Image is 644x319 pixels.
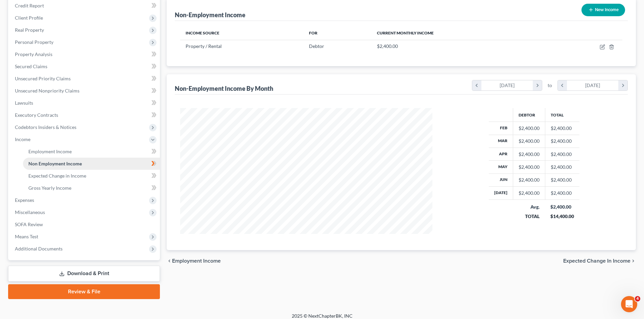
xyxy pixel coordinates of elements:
div: $2,400.00 [519,164,540,170]
span: Client Profile [15,15,43,21]
span: Property Analysis [15,51,52,57]
div: $2,400.00 [550,204,574,210]
td: $2,400.00 [545,122,579,135]
span: Expected Change in Income [563,258,630,264]
span: Debtor [309,43,324,49]
th: [DATE] [489,187,513,200]
div: $2,400.00 [519,138,540,144]
a: Property Analysis [9,48,160,60]
a: Secured Claims [9,60,160,73]
span: Means Test [15,234,38,239]
a: Expected Change in Income [23,170,160,182]
i: chevron_right [533,80,542,90]
span: Expected Change in Income [28,173,86,179]
div: TOTAL [518,213,540,220]
i: chevron_left [167,258,172,264]
i: chevron_right [630,258,636,264]
a: Lawsuits [9,97,160,109]
th: Jun [489,174,513,186]
td: $2,400.00 [545,161,579,174]
a: Gross Yearly Income [23,182,160,194]
div: $14,400.00 [550,213,574,220]
th: Total [545,108,579,122]
button: New Income [581,4,625,16]
span: Unsecured Nonpriority Claims [15,88,79,94]
span: Real Property [15,27,44,33]
td: $2,400.00 [545,174,579,186]
a: Unsecured Priority Claims [9,73,160,85]
div: [DATE] [567,80,619,90]
a: Non Employment Income [23,158,160,170]
span: Current Monthly Income [377,30,434,35]
a: Unsecured Nonpriority Claims [9,85,160,97]
span: Property / Rental [186,43,222,49]
th: Debtor [513,108,545,122]
div: Non-Employment Income [175,11,245,19]
i: chevron_right [618,80,627,90]
span: Lawsuits [15,100,33,106]
a: Executory Contracts [9,109,160,121]
span: Additional Documents [15,246,63,251]
div: Non-Employment Income By Month [175,84,273,92]
a: Employment Income [23,145,160,158]
span: Income [15,136,30,142]
a: Review & File [8,284,160,299]
span: Credit Report [15,3,44,8]
div: [DATE] [481,80,533,90]
td: $2,400.00 [545,148,579,160]
a: Download & Print [8,266,160,282]
div: $2,400.00 [519,125,540,132]
span: For [309,30,317,35]
span: Miscellaneous [15,209,45,215]
span: Unsecured Priority Claims [15,76,71,81]
td: $2,400.00 [545,187,579,200]
span: Executory Contracts [15,112,58,118]
button: Expected Change in Income chevron_right [563,258,636,264]
div: Avg. [518,204,540,210]
span: $2,400.00 [377,43,398,49]
div: $2,400.00 [519,190,540,196]
span: Employment Income [172,258,221,264]
span: Employment Income [28,149,72,154]
span: Codebtors Insiders & Notices [15,124,76,130]
span: SOFA Review [15,221,43,227]
iframe: Intercom live chat [621,296,637,312]
span: Income Source [186,30,219,35]
span: Gross Yearly Income [28,185,71,191]
div: $2,400.00 [519,151,540,158]
span: Personal Property [15,39,53,45]
th: Feb [489,122,513,135]
span: to [548,82,552,89]
th: Mar [489,135,513,148]
i: chevron_left [558,80,567,90]
td: $2,400.00 [545,135,579,148]
i: chevron_left [472,80,481,90]
span: Expenses [15,197,34,203]
span: 4 [635,296,640,301]
a: SOFA Review [9,218,160,231]
th: Apr [489,148,513,160]
span: Secured Claims [15,63,47,69]
th: May [489,161,513,174]
span: Non Employment Income [28,161,82,166]
button: chevron_left Employment Income [167,258,221,264]
div: $2,400.00 [519,177,540,183]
